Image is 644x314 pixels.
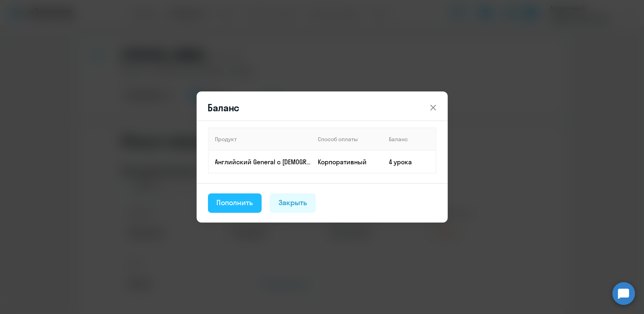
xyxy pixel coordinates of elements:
th: Баланс [382,128,436,151]
td: Корпоративный [312,151,382,173]
button: Пополнить [208,193,262,213]
p: Английский General с [DEMOGRAPHIC_DATA] преподавателем [215,157,311,166]
header: Баланс [197,101,448,114]
td: 4 урока [382,151,436,173]
th: Продукт [208,128,312,151]
div: Пополнить [217,197,253,208]
button: Закрыть [270,193,316,213]
div: Закрыть [279,197,307,208]
th: Способ оплаты [312,128,382,151]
